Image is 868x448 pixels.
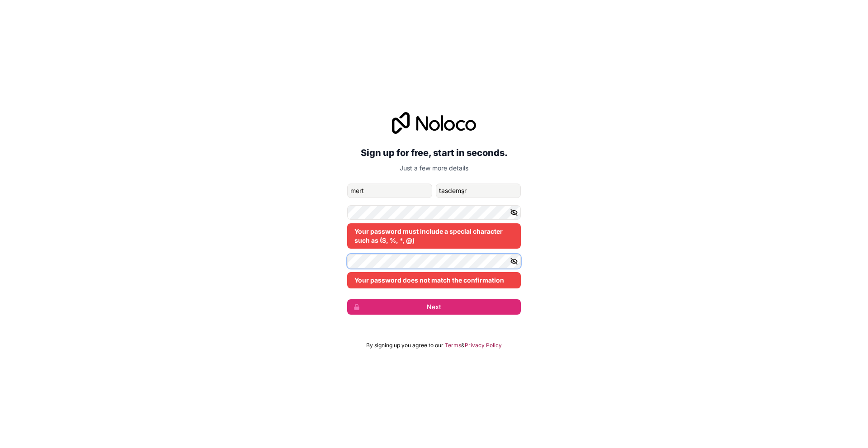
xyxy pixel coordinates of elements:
input: family-name [436,184,521,198]
a: Terms [445,342,461,349]
h2: Sign up for free, start in seconds. [347,145,521,161]
p: Just a few more details [347,164,521,173]
input: given-name [347,184,432,198]
div: Your password does not match the confirmation [347,272,521,288]
input: Password [347,205,521,220]
div: Your password must include a special character such as ($, %, *, @) [347,223,521,249]
span: & [461,342,465,349]
a: Privacy Policy [465,342,502,349]
button: Next [347,299,521,315]
span: By signing up you agree to our [366,342,443,349]
input: Confirm password [347,254,521,269]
